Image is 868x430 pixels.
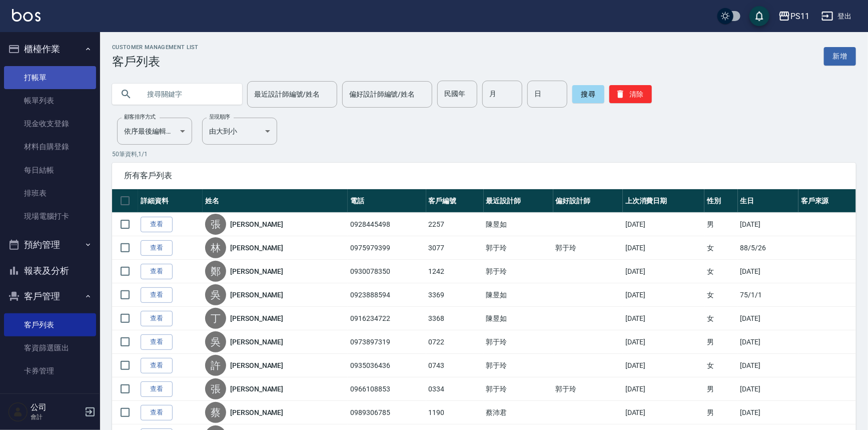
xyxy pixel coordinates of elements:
[31,402,82,412] h5: 公司
[348,354,426,377] td: 0935036436
[484,260,553,283] td: 郭于玲
[4,258,96,284] button: 報表及分析
[141,217,173,232] a: 查看
[738,283,798,307] td: 75/1/1
[348,377,426,401] td: 0966108853
[738,213,798,236] td: [DATE]
[738,236,798,260] td: 88/5/26
[348,236,426,260] td: 0975979399
[623,354,705,377] td: [DATE]
[484,307,553,330] td: 陳昱如
[4,359,96,382] a: 卡券管理
[623,236,705,260] td: [DATE]
[202,118,277,145] div: 由大到小
[798,189,856,213] th: 客戶來源
[426,236,484,260] td: 3077
[205,261,226,282] div: 鄭
[738,354,798,377] td: [DATE]
[738,401,798,424] td: [DATE]
[124,171,844,181] span: 所有客戶列表
[704,330,737,354] td: 男
[704,213,737,236] td: 男
[704,401,737,424] td: 男
[230,266,283,276] a: [PERSON_NAME]
[623,213,705,236] td: [DATE]
[426,401,484,424] td: 1190
[205,214,226,235] div: 張
[4,232,96,258] button: 預約管理
[348,401,426,424] td: 0989306785
[738,307,798,330] td: [DATE]
[4,205,96,228] a: 現場電腦打卡
[553,236,623,260] td: 郭于玲
[484,213,553,236] td: 陳昱如
[205,237,226,258] div: 林
[203,189,348,213] th: 姓名
[790,10,809,23] div: PS11
[704,283,737,307] td: 女
[4,159,96,182] a: 每日結帳
[138,189,203,213] th: 詳細資料
[484,401,553,424] td: 蔡沛君
[230,360,283,370] a: [PERSON_NAME]
[230,313,283,323] a: [PERSON_NAME]
[348,283,426,307] td: 0923888594
[738,260,798,283] td: [DATE]
[230,384,283,394] a: [PERSON_NAME]
[12,9,41,22] img: Logo
[205,331,226,352] div: 吳
[230,243,283,253] a: [PERSON_NAME]
[623,260,705,283] td: [DATE]
[4,336,96,359] a: 客資篩選匯出
[484,189,553,213] th: 最近設計師
[426,330,484,354] td: 0722
[623,283,705,307] td: [DATE]
[348,213,426,236] td: 0928445498
[4,36,96,62] button: 櫃檯作業
[704,260,737,283] td: 女
[623,330,705,354] td: [DATE]
[209,113,230,121] label: 呈現順序
[704,189,737,213] th: 性別
[704,307,737,330] td: 女
[426,354,484,377] td: 0743
[348,307,426,330] td: 0916234722
[817,7,856,26] button: 登出
[141,381,173,397] a: 查看
[738,330,798,354] td: [DATE]
[484,330,553,354] td: 郭于玲
[230,337,283,347] a: [PERSON_NAME]
[4,387,96,413] button: 行銷工具
[205,378,226,399] div: 張
[205,402,226,423] div: 蔡
[738,189,798,213] th: 生日
[623,377,705,401] td: [DATE]
[484,354,553,377] td: 郭于玲
[4,283,96,309] button: 客戶管理
[749,6,769,26] button: save
[112,150,856,159] p: 50 筆資料, 1 / 1
[141,287,173,303] a: 查看
[117,118,192,145] div: 依序最後編輯時間
[704,377,737,401] td: 男
[141,334,173,350] a: 查看
[553,377,623,401] td: 郭于玲
[4,182,96,205] a: 排班表
[112,44,199,51] h2: Customer Management List
[124,113,156,121] label: 顧客排序方式
[230,290,283,300] a: [PERSON_NAME]
[704,236,737,260] td: 女
[774,6,813,27] button: PS11
[230,219,283,229] a: [PERSON_NAME]
[205,284,226,305] div: 吳
[230,407,283,417] a: [PERSON_NAME]
[4,89,96,112] a: 帳單列表
[426,213,484,236] td: 2257
[4,112,96,135] a: 現金收支登錄
[4,135,96,158] a: 材料自購登錄
[141,358,173,373] a: 查看
[426,189,484,213] th: 客戶編號
[704,354,737,377] td: 女
[623,401,705,424] td: [DATE]
[140,81,234,108] input: 搜尋關鍵字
